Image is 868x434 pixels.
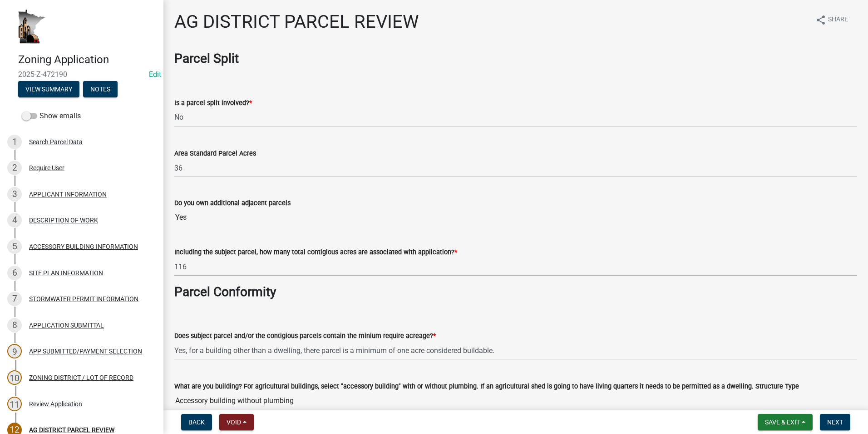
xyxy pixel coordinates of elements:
[174,51,239,66] strong: Parcel Split
[7,135,22,149] div: 1
[181,414,212,430] button: Back
[22,111,81,121] label: Show emails
[29,374,133,381] div: ZONING DISTRICT / LOT OF RECORD
[18,70,145,79] span: 2025-Z-472190
[149,70,161,79] a: Edit
[7,344,22,358] div: 9
[765,419,800,426] span: Save & Exit
[18,53,156,66] h4: Zoning Application
[758,414,813,430] button: Save & Exit
[29,165,64,171] div: Require User
[174,249,457,256] label: Including the subject parcel, how many total contigious acres are associated with application?
[7,266,22,280] div: 6
[29,191,107,197] div: APPLICANT INFORMATION
[29,243,138,250] div: ACCESSORY BUILDING INFORMATION
[83,86,118,93] wm-modal-confirm: Notes
[227,419,241,426] span: Void
[29,401,82,407] div: Review Application
[7,397,22,411] div: 11
[18,86,79,93] wm-modal-confirm: Summary
[149,70,161,79] wm-modal-confirm: Edit Application Number
[174,384,799,390] label: What are you building? For agricultural buildings, select "accessory building" with or without pl...
[7,318,22,333] div: 8
[820,414,850,430] button: Next
[29,322,104,328] div: APPLICATION SUBMITTAL
[808,11,855,29] button: shareShare
[174,200,291,207] label: Do you own additional adjacent parcels
[7,370,22,385] div: 10
[83,81,118,97] button: Notes
[29,427,114,433] div: AG DISTRICT PARCEL REVIEW
[815,15,826,25] i: share
[7,213,22,227] div: 4
[29,217,98,223] div: DESCRIPTION OF WORK
[29,270,103,276] div: SITE PLAN INFORMATION
[219,414,254,430] button: Void
[29,348,142,354] div: APP SUBMITTED/PAYMENT SELECTION
[174,11,419,33] h1: AG DISTRICT PARCEL REVIEW
[7,187,22,202] div: 3
[828,15,848,25] span: Share
[174,284,276,299] strong: Parcel Conformity
[188,419,205,426] span: Back
[174,100,252,106] label: Is a parcel split involved?
[827,419,843,426] span: Next
[7,239,22,254] div: 5
[7,161,22,175] div: 2
[29,139,83,145] div: Search Parcel Data
[174,333,436,339] label: Does subject parcel and/or the contigious parcels contain the minium require acreage?
[18,10,45,44] img: Houston County, Minnesota
[7,292,22,306] div: 7
[29,296,138,302] div: STORMWATER PERMIT INFORMATION
[18,81,79,97] button: View Summary
[174,151,256,157] label: Area Standard Parcel Acres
